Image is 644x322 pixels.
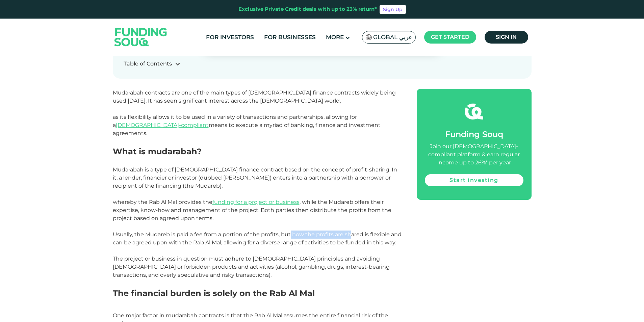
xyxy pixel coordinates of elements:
a: funding for a project or business [212,199,300,205]
a: [DEMOGRAPHIC_DATA]-compliant [116,122,209,128]
div: Join our [DEMOGRAPHIC_DATA]-compliant platform & earn regular income up to 26%* per year [425,142,523,167]
span: Get started [431,34,469,40]
a: Start investing [425,174,523,186]
div: Exclusive Private Credit deals with up to 23% return* [238,5,377,13]
a: For Investors [204,32,256,43]
span: Mudarabah is a type of [DEMOGRAPHIC_DATA] finance contract based on the concept of profit-sharing... [113,166,397,189]
img: fsicon [465,102,483,121]
a: Sign in [485,31,528,44]
span: Global عربي [373,33,412,41]
a: Sign Up [380,5,406,14]
span: The financial burden is solely on the Rab Al Mal [113,288,315,298]
span: whereby the Rab Al Mal provides the , while the Mudareb offers their expertise, know-how and mana... [113,199,391,221]
span: Usually, the Mudareb is paid a fee from a portion of the profits, but how the profits are shared ... [113,231,402,246]
span: What is mudarabah? [113,146,202,156]
a: For Businesses [262,32,317,43]
img: Logo [108,20,174,54]
span: Sign in [496,34,517,40]
img: SA Flag [366,34,372,40]
span: Funding Souq [445,129,503,139]
span: The project or business in question must adhere to [DEMOGRAPHIC_DATA] principles and avoiding [DE... [113,256,390,278]
span: Mudarabah contracts are one of the main types of [DEMOGRAPHIC_DATA] finance contracts widely bein... [113,89,396,136]
div: Table of Contents [124,60,172,68]
span: More [326,34,344,41]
